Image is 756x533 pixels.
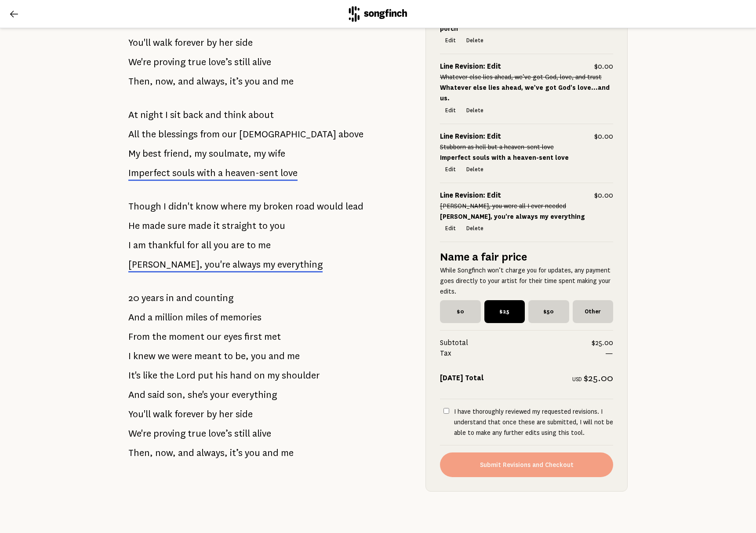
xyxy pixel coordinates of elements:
[174,34,204,51] span: forever
[248,106,274,124] span: about
[270,217,285,235] span: you
[454,406,613,438] p: I have thoroughly reviewed my requested revisions. I understand that once these are submitted, I ...
[280,168,298,178] span: love
[194,347,222,365] span: meant
[224,328,242,346] span: eyes
[281,444,294,462] span: me
[168,198,193,215] span: didn't
[148,309,153,326] span: a
[207,34,217,51] span: by
[461,163,489,176] button: Delete
[128,425,151,442] span: We're
[440,74,602,81] s: Whatever else lies ahead, we’ve got God, love, and trust
[605,348,613,359] span: —
[194,145,207,162] span: my
[153,34,172,51] span: walk
[207,328,222,346] span: our
[153,53,185,71] span: proving
[287,347,300,365] span: me
[572,376,582,382] span: USD
[224,347,233,365] span: to
[258,217,268,235] span: to
[166,289,174,307] span: in
[170,106,181,124] span: sit
[178,444,194,462] span: and
[251,347,266,365] span: you
[295,198,315,215] span: road
[440,348,605,359] span: Tax
[232,386,277,404] span: everything
[187,236,199,254] span: for
[148,386,165,404] span: said
[263,259,275,270] span: my
[155,309,183,326] span: million
[252,425,271,442] span: alive
[167,386,185,404] span: son,
[236,405,253,423] span: side
[235,347,249,365] span: be,
[264,328,281,346] span: met
[461,222,489,235] button: Delete
[592,338,613,348] span: $25.00
[594,131,613,142] span: $0.00
[221,198,247,215] span: where
[174,405,204,423] span: forever
[461,104,489,117] button: Delete
[234,53,250,71] span: still
[172,347,192,365] span: were
[128,168,170,178] span: Imperfect
[252,53,271,71] span: alive
[219,405,233,423] span: her
[222,125,237,143] span: our
[128,386,145,404] span: And
[440,452,613,477] button: Submit Revisions and Checkout
[142,145,161,162] span: best
[440,202,566,210] s: [PERSON_NAME], you were all I ever needed
[128,125,139,143] span: All
[269,347,285,365] span: and
[214,217,220,235] span: it
[440,249,613,265] h5: Name a fair price
[153,405,172,423] span: walk
[440,104,461,117] button: Edit
[128,198,161,215] span: Though
[128,145,140,162] span: My
[143,367,157,384] span: like
[345,198,363,215] span: lead
[218,168,223,178] span: a
[230,444,243,462] span: it’s
[198,367,213,384] span: put
[167,217,186,235] span: sure
[201,236,211,254] span: all
[188,217,211,235] span: made
[443,408,449,414] input: I have thoroughly reviewed my requested revisions. I understand that once these are submitted, I ...
[128,53,151,71] span: We're
[267,367,280,384] span: my
[210,386,229,404] span: your
[133,236,146,254] span: am
[164,198,166,215] span: I
[461,34,489,47] button: Delete
[215,367,228,384] span: his
[209,145,251,162] span: soulmate,
[282,367,320,384] span: shoulder
[254,367,265,384] span: on
[222,217,256,235] span: straight
[230,73,243,90] span: it’s
[155,73,176,90] span: now,
[195,289,233,307] span: counting
[245,73,260,90] span: you
[160,367,174,384] span: the
[484,300,525,323] span: $25
[152,328,167,346] span: the
[233,259,261,270] span: always
[594,190,613,201] span: $0.00
[128,444,153,462] span: Then,
[142,125,156,143] span: the
[155,444,176,462] span: now,
[188,53,206,71] span: true
[440,143,554,151] s: Stubborn as hell but a heaven-sent love
[128,405,151,423] span: You'll
[208,53,232,71] span: love’s
[178,73,194,90] span: and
